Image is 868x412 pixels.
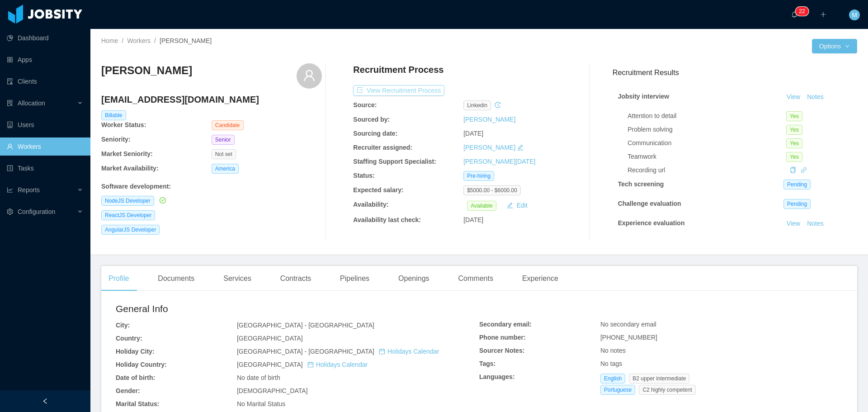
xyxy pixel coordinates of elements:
[627,152,786,161] div: Teamwork
[18,186,40,194] span: Reports
[160,37,212,44] span: [PERSON_NAME]
[127,37,151,44] a: Workers
[151,266,202,291] div: Documents
[101,183,171,190] b: Software development :
[353,85,444,96] button: icon: exportView Recruitment Process
[116,387,140,394] b: Gender:
[101,37,118,44] a: Home
[7,116,83,134] a: icon: robotUsers
[237,335,303,342] span: [GEOGRAPHIC_DATA]
[479,360,495,367] b: Tags:
[7,51,83,69] a: icon: appstoreApps
[618,200,681,207] strong: Challenge evaluation
[600,374,625,384] span: English
[237,387,308,394] span: [DEMOGRAPHIC_DATA]
[7,187,13,193] i: icon: line-chart
[7,137,83,156] a: icon: userWorkers
[116,335,142,342] b: Country:
[158,197,166,204] a: icon: check-circle
[307,361,314,368] i: icon: calendar
[627,166,786,175] div: Recording url
[618,93,670,100] strong: Jobsity interview
[101,121,146,128] b: Worker Status:
[353,130,397,137] b: Sourcing date:
[786,111,802,121] span: Yes
[515,266,566,291] div: Experience
[353,186,403,194] b: Expected salary:
[803,239,827,250] button: Notes
[639,385,695,395] span: C2 highly competent
[783,199,811,209] span: Pending
[101,63,192,78] h3: [PERSON_NAME]
[212,149,236,159] span: Not set
[353,144,412,151] b: Recruiter assigned:
[212,135,235,145] span: Senior
[237,322,374,329] span: [GEOGRAPHIC_DATA] - [GEOGRAPHIC_DATA]
[307,361,368,368] a: icon: calendarHolidays Calendar
[812,39,857,53] button: Optionsicon: down
[237,374,280,381] span: No date of birth
[791,11,797,18] i: icon: bell
[116,322,130,329] b: City:
[353,216,421,223] b: Availability last check:
[353,116,390,123] b: Sourced by:
[820,11,826,18] i: icon: plus
[463,116,515,123] a: [PERSON_NAME]
[803,92,827,103] button: Notes
[463,216,483,223] span: [DATE]
[353,201,388,208] b: Availability:
[391,266,437,291] div: Openings
[333,266,377,291] div: Pipelines
[116,348,155,355] b: Holiday City:
[353,63,443,76] h4: Recruitment Process
[627,138,786,148] div: Communication
[618,219,685,227] strong: Experience evaluation
[600,321,656,328] span: No secondary email
[212,120,244,130] span: Candidate
[101,225,160,235] span: AngularJS Developer
[116,361,167,368] b: Holiday Country:
[613,67,857,78] h3: Recruitment Results
[7,159,83,177] a: icon: profileTasks
[463,100,491,110] span: linkedin
[618,180,664,188] strong: Tech screening
[7,29,83,47] a: icon: pie-chartDashboard
[237,400,285,407] span: No Marital Status
[101,136,131,143] b: Seniority:
[803,218,827,229] button: Notes
[101,93,322,106] h4: [EMAIL_ADDRESS][DOMAIN_NAME]
[795,7,808,16] sup: 22
[379,348,439,355] a: icon: calendarHolidays Calendar
[101,210,155,220] span: ReactJS Developer
[517,144,524,151] i: icon: edit
[802,7,805,16] p: 2
[101,196,154,206] span: NodeJS Developer
[600,334,657,341] span: [PHONE_NUMBER]
[629,374,689,384] span: B2 upper intermediate
[216,266,258,291] div: Services
[479,321,532,328] b: Secondary email:
[799,7,802,16] p: 2
[600,385,635,395] span: Portuguese
[627,111,786,121] div: Attention to detail
[353,172,374,179] b: Status:
[101,165,159,172] b: Market Availability:
[790,166,796,175] div: Copy
[801,167,807,173] i: icon: link
[479,347,524,354] b: Sourcer Notes:
[212,164,239,174] span: America
[160,197,166,204] i: icon: check-circle
[101,110,126,120] span: Billable
[786,125,802,135] span: Yes
[783,93,803,100] a: View
[600,347,626,354] span: No notes
[801,166,807,174] a: icon: link
[7,100,13,106] i: icon: solution
[7,208,13,215] i: icon: setting
[463,171,494,181] span: Pre-hiring
[463,130,483,137] span: [DATE]
[463,158,535,165] a: [PERSON_NAME][DATE]
[273,266,318,291] div: Contracts
[786,152,802,162] span: Yes
[463,144,515,151] a: [PERSON_NAME]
